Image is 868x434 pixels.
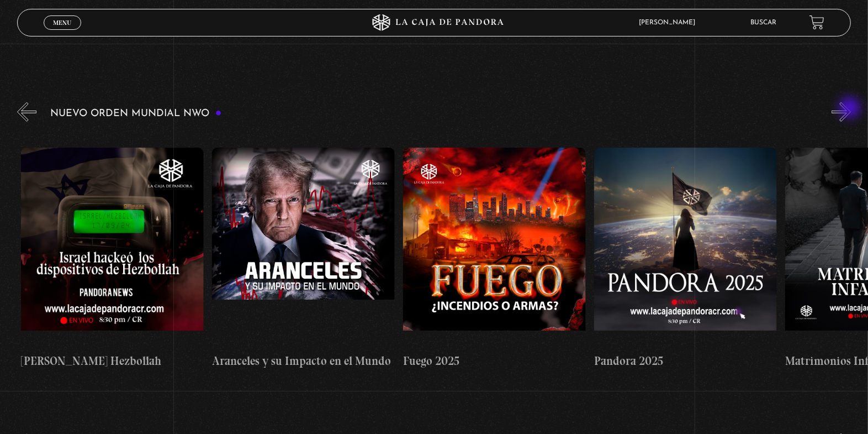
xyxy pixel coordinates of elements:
a: [PERSON_NAME] Hezbollah [21,130,204,387]
span: Menu [53,19,71,26]
a: View your shopping cart [809,15,824,30]
a: Buscar [750,19,776,26]
a: Pandora 2025 [594,130,777,387]
h4: [PERSON_NAME] Hezbollah [21,352,204,370]
span: Cerrar [49,28,75,36]
a: Fuego 2025 [403,130,586,387]
a: Aranceles y su Impacto en el Mundo [212,130,395,387]
button: Next [832,102,851,122]
h4: Aranceles y su Impacto en el Mundo [212,352,395,370]
button: Previous [17,102,36,122]
span: [PERSON_NAME] [633,19,706,26]
h4: Pandora 2025 [594,352,777,370]
h3: Nuevo Orden Mundial NWO [50,108,221,119]
h4: Fuego 2025 [403,352,586,370]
